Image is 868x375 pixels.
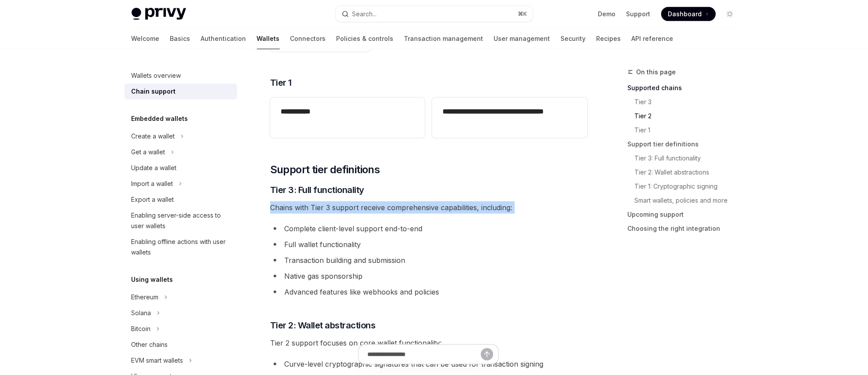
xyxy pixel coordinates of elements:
li: Advanced features like webhooks and policies [270,286,587,298]
span: Tier 3: Full functionality [270,184,364,196]
a: Tier 2 [628,109,744,123]
button: Send message [481,348,493,360]
button: Search...⌘K [336,6,533,22]
span: Tier 2: Wallet abstractions [270,319,376,331]
span: ⌘ K [518,11,527,18]
button: Create a wallet [125,128,237,144]
div: Get a wallet [132,147,165,157]
div: Import a wallet [132,178,173,189]
div: Search... [352,9,377,19]
a: Tier 3 [628,95,744,109]
a: Tier 1: Cryptographic signing [628,179,744,193]
li: Full wallet functionality [270,238,587,251]
a: API reference [632,28,674,49]
a: Welcome [132,28,160,49]
span: Chains with Tier 3 support receive comprehensive capabilities, including: [270,201,587,214]
a: Upcoming support [628,208,744,222]
a: Support [626,10,651,18]
span: Tier 1 [270,76,292,89]
span: Tier 2 support focuses on core wallet functionality: [270,337,587,349]
button: Toggle dark mode [723,7,737,21]
button: Ethereum [125,289,237,305]
a: Smart wallets, policies and more [628,193,744,208]
button: Solana [125,305,237,321]
div: Chain support [132,86,176,97]
h5: Using wallets [132,274,173,285]
button: Get a wallet [125,144,237,160]
input: Ask a question... [367,345,481,364]
a: Basics [170,28,190,49]
div: Export a wallet [132,194,174,205]
a: Choosing the right integration [628,222,744,236]
a: Chain support [125,84,237,99]
button: Bitcoin [125,321,237,337]
a: Enabling server-side access to user wallets [125,208,237,234]
a: Support tier definitions [628,137,744,151]
a: Tier 2: Wallet abstractions [628,165,744,179]
span: Dashboard [668,10,702,18]
li: Complete client-level support end-to-end [270,222,587,235]
span: Support tier definitions [270,163,380,177]
a: Tier 1 [628,123,744,137]
a: Supported chains [628,81,744,95]
a: Enabling offline actions with user wallets [125,234,237,260]
button: EVM smart wallets [125,353,237,368]
button: Import a wallet [125,176,237,192]
a: Recipes [597,28,621,49]
span: On this page [637,67,676,77]
a: Dashboard [661,7,716,21]
div: Bitcoin [132,324,151,334]
li: Transaction building and submission [270,254,587,266]
div: EVM smart wallets [132,355,183,366]
a: Transaction management [404,28,483,49]
div: Enabling server-side access to user wallets [132,210,232,231]
a: User management [494,28,550,49]
a: Connectors [290,28,326,49]
a: Tier 3: Full functionality [628,151,744,165]
div: Other chains [132,339,168,350]
div: Wallets overview [132,70,181,81]
li: Native gas sponsorship [270,270,587,282]
div: Update a wallet [132,163,177,173]
img: light logo [132,8,186,20]
a: Security [561,28,586,49]
a: Wallets [257,28,280,49]
a: Export a wallet [125,192,237,208]
div: Solana [132,308,151,318]
a: Policies & controls [337,28,394,49]
a: Update a wallet [125,160,237,176]
a: Authentication [201,28,246,49]
a: Wallets overview [125,68,237,84]
div: Ethereum [132,292,159,302]
div: Enabling offline actions with user wallets [132,237,232,258]
a: Other chains [125,337,237,353]
h5: Embedded wallets [132,113,188,124]
a: Demo [598,10,616,18]
div: Create a wallet [132,131,175,142]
